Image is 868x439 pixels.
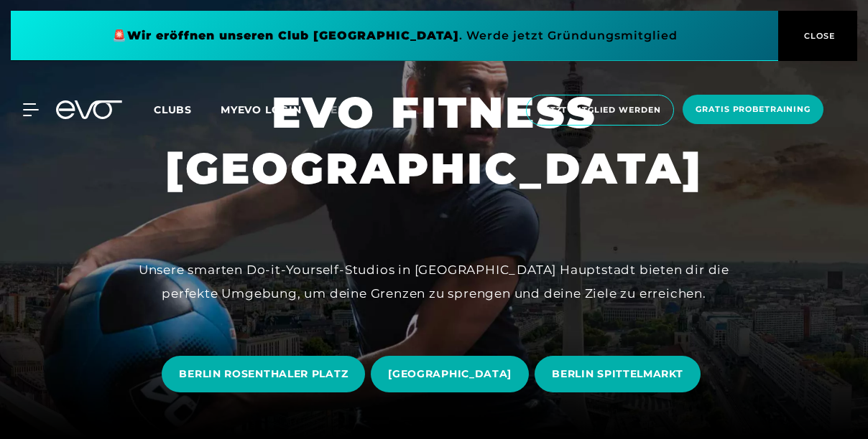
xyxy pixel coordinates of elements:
[371,345,535,403] a: [GEOGRAPHIC_DATA]
[778,11,857,61] button: CLOSE
[388,367,512,382] span: [GEOGRAPHIC_DATA]
[540,104,660,116] span: Jetzt Mitglied werden
[221,103,302,116] a: MYEVO LOGIN
[552,367,683,382] span: BERLIN SPITTELMARKT
[678,95,828,126] a: Gratis Probetraining
[111,258,757,305] div: Unsere smarten Do-it-Yourself-Studios in [GEOGRAPHIC_DATA] Hauptstadt bieten dir die perfekte Umg...
[179,367,348,382] span: BERLIN ROSENTHALER PLATZ
[154,103,221,116] a: Clubs
[331,103,346,116] span: en
[800,29,836,42] span: CLOSE
[535,345,706,403] a: BERLIN SPITTELMARKT
[522,95,678,126] a: Jetzt Mitglied werden
[331,102,364,118] a: en
[696,103,811,115] span: Gratis Probetraining
[162,345,371,403] a: BERLIN ROSENTHALER PLATZ
[154,103,192,116] span: Clubs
